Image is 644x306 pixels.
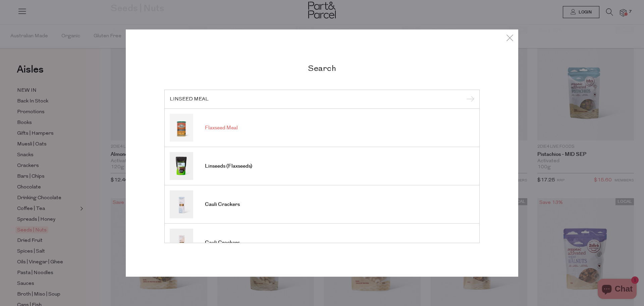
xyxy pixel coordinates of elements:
h2: Search [164,63,480,73]
a: Cauli Crackers [170,229,474,257]
span: Cauli Crackers [205,239,240,246]
span: Linseeds (Flaxseeds) [205,163,252,170]
span: Cauli Crackers [205,201,240,208]
img: Cauli Crackers [170,190,193,218]
input: Search [170,96,474,101]
img: Flaxseed Meal [170,114,193,142]
a: Linseeds (Flaxseeds) [170,152,474,180]
img: Cauli Crackers [170,229,193,257]
a: Cauli Crackers [170,190,474,218]
span: Flaxseed Meal [205,125,238,131]
a: Flaxseed Meal [170,114,474,142]
img: Linseeds (Flaxseeds) [170,152,193,180]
